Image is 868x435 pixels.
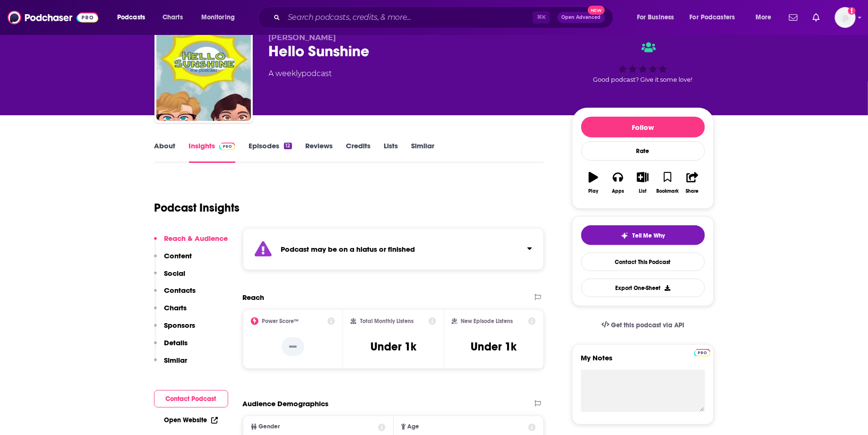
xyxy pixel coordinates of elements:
[684,10,749,25] button: open menu
[835,7,856,28] img: User Profile
[156,10,189,25] a: Charts
[848,7,856,15] svg: Add a profile image
[785,9,801,26] a: Show notifications dropdown
[835,7,856,28] span: Logged in as shubbardidpr
[282,337,304,356] p: --
[581,253,705,271] a: Contact This Podcast
[690,11,735,24] span: For Podcasters
[284,10,533,25] input: Search podcasts, credits, & more...
[164,416,218,424] a: Open Website
[305,141,333,163] a: Reviews
[154,286,196,303] button: Contacts
[164,234,228,243] p: Reach & Audience
[360,318,413,324] h2: Total Monthly Listens
[630,166,655,200] button: List
[606,166,630,200] button: Apps
[269,33,336,42] span: [PERSON_NAME]
[155,201,240,215] h1: Podcast Insights
[471,340,517,354] h3: Under 1k
[259,424,280,430] span: Gender
[189,141,236,163] a: InsightsPodchaser Pro
[630,10,686,25] button: open menu
[621,232,628,239] img: tell me why sparkle
[163,11,183,24] span: Charts
[694,348,711,357] a: Pro website
[262,318,299,324] h2: Power Score™
[612,188,624,194] div: Apps
[656,188,679,194] div: Bookmark
[154,269,186,286] button: Social
[267,7,622,28] div: Search podcasts, credits, & more...
[756,11,772,24] span: More
[581,166,606,200] button: Play
[201,11,235,24] span: Monitoring
[581,279,705,297] button: Export One-Sheet
[588,188,598,194] div: Play
[155,141,176,163] a: About
[111,10,157,25] button: open menu
[284,143,292,149] div: 12
[680,166,705,200] button: Share
[835,7,856,28] button: Show profile menu
[686,188,699,194] div: Share
[581,353,705,370] label: My Notes
[154,356,188,373] button: Similar
[249,141,292,163] a: Episodes12
[384,141,398,163] a: Lists
[195,10,247,25] button: open menu
[639,188,647,194] div: List
[154,321,196,338] button: Sponsors
[562,15,601,20] span: Open Advanced
[611,321,684,329] span: Get this podcast via API
[581,225,705,245] button: tell me why sparkleTell Me Why
[164,321,196,330] p: Sponsors
[243,293,265,302] h2: Reach
[370,340,416,354] h3: Under 1k
[154,338,188,356] button: Details
[219,143,236,150] img: Podchaser Pro
[572,33,714,92] div: Good podcast? Give it some love!
[346,141,370,163] a: Credits
[164,356,188,365] p: Similar
[269,68,332,79] div: A weekly podcast
[594,314,692,337] a: Get this podcast via API
[117,11,145,24] span: Podcasts
[164,286,196,295] p: Contacts
[558,12,605,23] button: Open AdvancedNew
[154,303,187,321] button: Charts
[581,117,705,137] button: Follow
[461,318,513,324] h2: New Episode Listens
[694,349,711,357] img: Podchaser Pro
[164,338,188,347] p: Details
[154,251,192,269] button: Content
[588,6,605,15] span: New
[581,141,705,161] div: Rate
[243,399,329,408] h2: Audience Demographics
[243,228,544,270] section: Click to expand status details
[593,76,693,83] span: Good podcast? Give it some love!
[533,11,550,24] span: ⌘ K
[637,11,674,24] span: For Business
[749,10,783,25] button: open menu
[154,234,228,251] button: Reach & Audience
[164,269,186,278] p: Social
[154,390,228,408] button: Contact Podcast
[655,166,680,200] button: Bookmark
[156,26,251,121] img: Hello Sunshine
[411,141,434,163] a: Similar
[632,232,665,239] span: Tell Me Why
[164,303,187,312] p: Charts
[8,9,98,26] img: Podchaser - Follow, Share and Rate Podcasts
[809,9,824,26] a: Show notifications dropdown
[281,245,415,254] strong: Podcast may be on a hiatus or finished
[408,424,420,430] span: Age
[164,251,192,260] p: Content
